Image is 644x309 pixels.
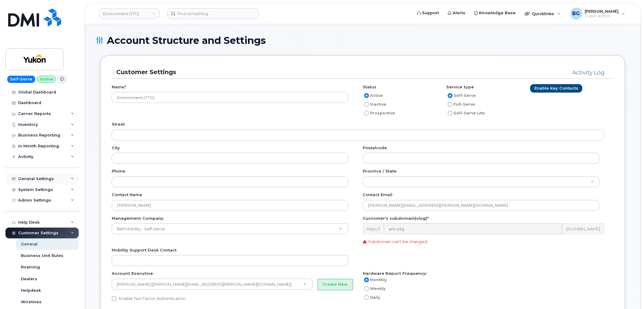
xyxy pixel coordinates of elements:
[112,271,153,276] label: Account Executive
[363,294,380,301] label: Daily
[363,168,397,174] label: Province / State
[363,110,395,117] label: Prospective
[112,84,126,90] label: Name
[448,111,453,116] input: Self-Serve Lite
[562,223,604,234] div: .[DOMAIN_NAME]
[363,92,383,99] label: Active
[364,295,369,300] input: Daily
[447,84,474,90] label: Service type
[112,279,313,290] a: [PERSON_NAME] [[PERSON_NAME][EMAIL_ADDRESS][PERSON_NAME][DOMAIN_NAME]]
[113,226,165,232] span: Bell Mobility - Self-Serve
[363,223,384,234] div: https://
[447,101,475,108] label: Full-Serve
[364,93,369,98] input: Active
[112,223,348,234] a: Bell Mobility - Self-Serve
[364,102,369,107] input: Inactive
[112,247,177,253] label: Mobility Support Desk Contact
[447,110,485,117] label: Self-Serve Lite
[112,121,125,127] label: Street
[112,296,117,301] input: Enable Two Factor Authentication
[363,271,427,276] strong: Hardware Report Frequency:
[363,101,387,108] label: Inactive
[112,215,163,221] label: Management Company
[112,145,120,151] label: City
[363,192,393,198] label: Contact email
[448,93,453,98] input: Self-Serve
[363,285,386,292] label: Weekly
[447,92,476,99] label: Self-Serve
[112,168,125,174] label: Phone
[364,278,369,282] input: Monthly
[363,276,387,284] label: Monthly
[116,68,398,76] h3: Customer Settings
[112,295,186,302] label: Enable Two Factor Authentication
[96,35,630,46] h1: Account Structure and Settings
[363,215,429,221] label: Customer's subdomain(slug)*
[363,84,377,90] label: Status
[363,239,609,245] p: Subdomain can't be changed.
[573,69,605,76] a: Activity Log
[364,111,369,116] input: Prospective
[117,282,292,287] span: [PERSON_NAME] [[PERSON_NAME][EMAIL_ADDRESS][PERSON_NAME][DOMAIN_NAME]]
[448,102,453,107] input: Full-Serve
[530,84,583,93] a: Enable Key Contacts
[124,84,126,89] abbr: required
[363,145,387,151] label: Postalcode
[364,286,369,291] input: Weekly
[318,279,353,290] button: Create New
[112,192,142,198] label: Contact name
